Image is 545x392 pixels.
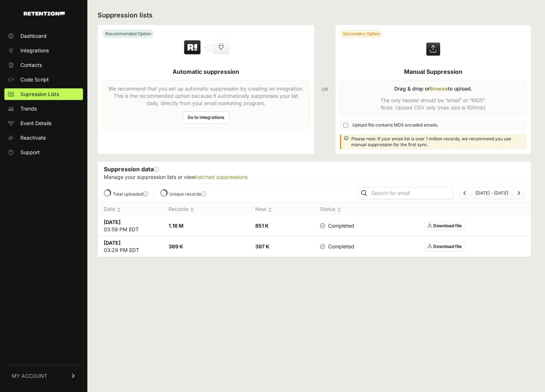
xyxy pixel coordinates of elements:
div: Recommended Option [102,29,154,38]
span: Supression Lists [20,91,59,98]
a: Code Script [4,74,83,85]
span: Trends [20,105,37,112]
strong: [DATE] [104,219,121,225]
span: Support [20,149,40,156]
a: Event Details [4,117,83,129]
a: Supression Lists [4,88,83,100]
span: Reactivate [20,134,46,141]
strong: 1.16 M [169,223,183,229]
a: Go to integrations [183,111,229,124]
a: Download file [424,221,465,231]
strong: 397 K [255,243,269,249]
p: We recommend that you set up automatic suppression by creating an Integration. This is the recomm... [107,85,305,107]
a: Next [517,190,520,196]
span: Dashboard [20,32,47,40]
a: Previous [463,190,466,196]
th: Date [98,203,163,216]
strong: 851 K [255,223,269,229]
a: Integrations [4,45,83,56]
th: New [249,203,314,216]
a: Trends [4,103,83,115]
a: Support [4,147,83,158]
img: no_sort-eaf950dc5ab64cae54d48a5578032e96f70b2ecb7d747501f34c8f2db400fb66.gif [117,207,121,212]
span: Upload file contains MD5 encoded emails. [352,122,438,128]
span: MY ACCOUNT [12,372,47,380]
img: Retention [183,40,202,56]
a: Contacts [4,59,83,71]
input: Upload file contains MD5 encoded emails. [343,123,348,128]
a: Reactivate [4,132,83,144]
strong: 369 K [169,243,183,249]
span: Event Details [20,120,51,127]
img: integration [205,45,210,47]
img: integration [205,49,210,50]
span: Integrations [20,47,49,54]
img: integration [205,47,210,48]
a: batched suppressions [195,174,248,180]
label: Total uploaded [113,191,148,197]
span: Completed [320,222,354,229]
div: OR [322,25,328,154]
strong: [DATE] [104,240,121,246]
td: 03:29 PM EDT [98,236,163,257]
h5: Automatic suppression [173,67,239,76]
img: no_sort-eaf950dc5ab64cae54d48a5578032e96f70b2ecb7d747501f34c8f2db400fb66.gif [337,207,341,212]
input: Search for email [370,188,453,198]
td: 03:59 PM EDT [98,216,163,236]
th: Records [163,203,249,216]
li: [DATE] - [DATE] [471,190,513,196]
span: Contacts [20,61,42,69]
th: Status [314,203,360,216]
a: Download file [424,242,465,251]
img: no_sort-eaf950dc5ab64cae54d48a5578032e96f70b2ecb7d747501f34c8f2db400fb66.gif [268,207,272,212]
img: Retention.com [24,12,65,16]
h2: Suppression lists [98,10,531,20]
span: Completed [320,243,354,250]
p: Manage your suppression lists or view [104,173,525,181]
div: Suppression data [98,162,531,184]
span: Code Script [20,76,49,83]
label: Unique records [169,191,206,197]
a: MY ACCOUNT [4,365,83,387]
a: Dashboard [4,30,83,42]
img: no_sort-eaf950dc5ab64cae54d48a5578032e96f70b2ecb7d747501f34c8f2db400fb66.gif [190,207,194,212]
nav: Page navigation [459,187,525,199]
